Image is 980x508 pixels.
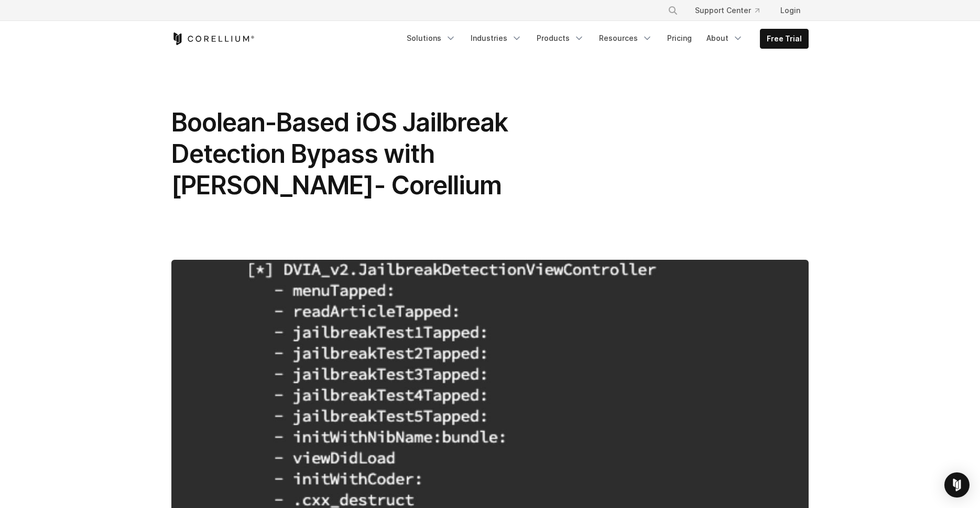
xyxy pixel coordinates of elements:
a: Pricing [661,29,698,48]
div: Navigation Menu [400,29,809,49]
button: Search [663,1,682,20]
a: Products [530,29,591,48]
a: Support Center [687,1,768,20]
span: Boolean-Based iOS Jailbreak Detection Bypass with [PERSON_NAME]- Corellium [171,107,508,201]
a: About [700,29,749,48]
a: Resources [593,29,659,48]
a: Login [772,1,809,20]
a: Free Trial [760,29,808,48]
div: Navigation Menu [655,1,809,20]
a: Industries [464,29,528,48]
a: Corellium Home [171,32,255,45]
a: Solutions [400,29,462,48]
div: Open Intercom Messenger [944,472,970,498]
